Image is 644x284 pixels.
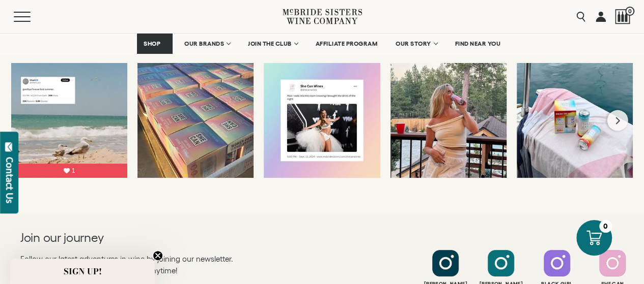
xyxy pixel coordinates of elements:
a: OUR BRANDS [178,34,236,54]
h2: Join our journey [20,230,292,246]
span: SIGN UP! [64,265,102,277]
a: JOIN THE CLUB [241,34,304,54]
a: We’re BACK baby🌟 restocked & ready to rumble🪩 brighter cans, & even MORE d... [137,63,254,178]
span: OUR STORY [396,40,431,47]
span: SHOP [144,40,161,47]
button: Next slide [607,110,628,131]
p: Follow our latest adventures in wine by joining our newsletter. No pressure. No spamming. Opt out... [20,253,322,276]
span: 0 [625,7,634,16]
a: every boat day needs a good spritz, & we’ve got the just the one 🥂 grateful ... [517,63,633,178]
a: OUR STORY [389,34,443,54]
button: Close teaser [153,250,163,261]
div: Contact Us [5,157,15,203]
div: SIGN UP!Close teaser [10,259,155,284]
span: 1 [72,166,75,175]
a: FIND NEAR YOU [449,34,508,54]
div: 0 [599,220,612,233]
button: Mobile Menu Trigger [14,12,50,22]
span: JOIN THE CLUB [248,40,292,47]
a: cue the tears...... [11,63,127,178]
span: OUR BRANDS [184,40,224,47]
a: SHOP [137,34,173,54]
a: Dare we say our wines are…award winning??🤯 pick up your trophy 🏆 Target, W... [264,63,380,178]
span: AFFILIATE PROGRAM [316,40,378,47]
a: swipe to see what happens when SHE CAN comes to the lake 🚤 🫧🥂🪩 checking ... [390,63,507,178]
a: AFFILIATE PROGRAM [309,34,384,54]
span: FIND NEAR YOU [455,40,501,47]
